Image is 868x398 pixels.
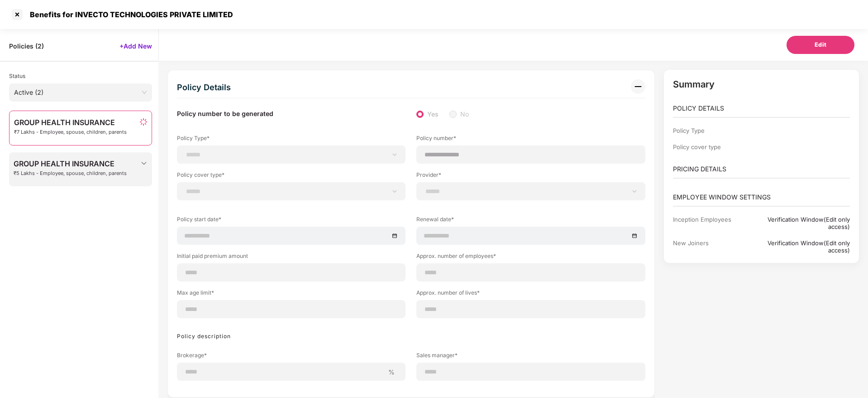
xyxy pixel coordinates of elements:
[787,36,854,54] button: Edit
[673,79,850,90] p: Summary
[747,216,850,230] div: Verification Window(Edit only access)
[673,127,747,134] div: Policy Type
[457,109,472,119] span: No
[815,40,827,49] span: Edit
[14,86,147,99] span: Active (2)
[416,134,645,146] label: Policy number*
[177,134,405,146] label: Policy Type*
[177,252,405,263] label: Initial paid premium amount
[424,109,442,119] span: Yes
[14,160,127,168] span: GROUP HEALTH INSURANCE
[673,103,850,113] p: POLICY DETAILS
[416,215,645,227] label: Renewal date*
[416,289,645,300] label: Approx. number of lives*
[177,171,405,182] label: Policy cover type*
[416,252,645,263] label: Approx. number of employees*
[747,239,850,254] div: Verification Window(Edit only access)
[673,239,747,254] div: New Joiners
[14,118,127,126] span: GROUP HEALTH INSURANCE
[177,79,231,96] div: Policy Details
[140,160,148,167] img: svg+xml;base64,PHN2ZyBpZD0iRHJvcGRvd24tMzJ4MzIiIHhtbG5zPSJodHRwOi8vd3d3LnczLm9yZy8yMDAwL3N2ZyIgd2...
[9,42,44,50] span: Policies ( 2 )
[177,351,405,363] label: Brokerage*
[631,79,645,94] img: svg+xml;base64,PHN2ZyB3aWR0aD0iMzIiIGhlaWdodD0iMzIiIHZpZXdCb3g9IjAgMCAzMiAzMiIgZmlsbD0ibm9uZSIgeG...
[177,333,231,340] label: Policy description
[24,10,233,19] div: Benefits for INVECTO TECHNOLOGIES PRIVATE LIMITED
[9,73,25,79] span: Status
[119,42,152,50] span: +Add New
[673,216,747,230] div: Inception Employees
[14,129,127,135] span: ₹7 Lakhs - Employee, spouse, children, parents
[416,351,645,363] label: Sales manager*
[177,289,405,300] label: Max age limit*
[177,215,405,227] label: Policy start date*
[14,170,127,176] span: ₹5 Lakhs - Employee, spouse, children, parents
[177,109,273,119] label: Policy number to be generated
[416,171,645,182] label: Provider*
[385,368,398,376] span: %
[673,164,850,174] p: PRICING DETAILS
[673,192,850,202] p: EMPLOYEE WINDOW SETTINGS
[673,143,747,150] div: Policy cover type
